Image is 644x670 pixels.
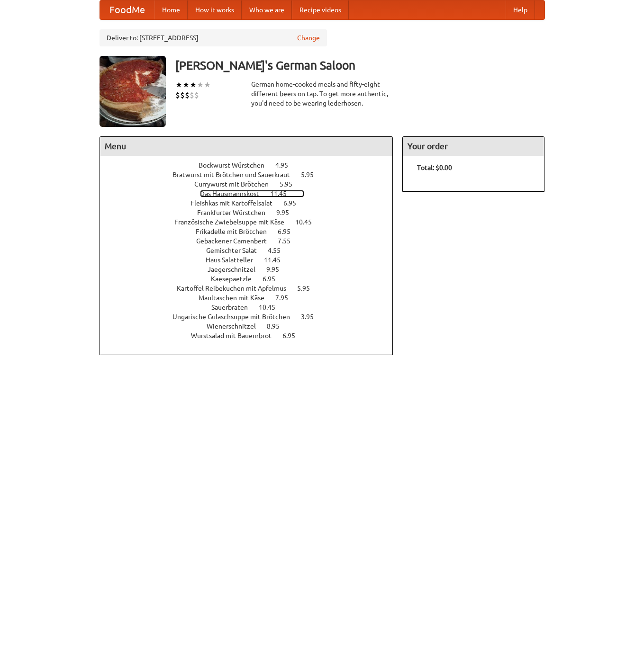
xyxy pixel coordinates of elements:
span: 5.95 [301,171,323,179]
a: Bockwurst Würstchen 4.95 [199,161,306,169]
li: $ [175,90,180,100]
span: Fleishkas mit Kartoffelsalat [190,199,282,207]
span: Wurstsalad mit Bauernbrot [191,332,281,339]
a: Frikadelle mit Brötchen 6.95 [196,228,308,235]
span: 9.95 [266,266,289,273]
b: Total: $0.00 [417,164,452,171]
span: Frikadelle mit Brötchen [196,228,276,235]
li: $ [185,90,190,100]
span: 3.95 [301,313,323,321]
a: Wurstsalad mit Bauernbrot 6.95 [191,332,313,339]
span: Französische Zwiebelsuppe mit Käse [174,218,294,226]
span: Wienerschnitzel [207,322,265,330]
h4: Your order [403,137,544,156]
a: Recipe videos [292,0,349,19]
a: Change [297,33,320,43]
span: Sauerbraten [211,304,257,311]
span: 8.95 [267,322,289,330]
span: 6.95 [282,332,305,339]
h3: [PERSON_NAME]'s German Saloon [175,56,545,75]
a: Who we are [242,0,292,19]
a: Wienerschnitzel 8.95 [207,322,297,330]
span: Gebackener Camenbert [196,237,276,245]
a: Gemischter Salat 4.55 [206,247,298,254]
span: Currywurst mit Brötchen [194,180,278,188]
a: Maultaschen mit Käse 7.95 [199,294,306,302]
div: German home-cooked meals and fifty-eight different beers on tap. To get more authentic, you'd nee... [251,80,393,108]
a: Haus Salatteller 11.45 [206,256,298,264]
span: 6.95 [263,275,285,283]
a: Gebackener Camenbert 7.55 [196,237,308,245]
div: Deliver to: [STREET_ADDRESS] [100,29,327,46]
span: 4.55 [268,247,290,254]
span: 6.95 [278,228,300,235]
a: Currywurst mit Brötchen 5.95 [194,180,310,188]
a: Kaesepaetzle 6.95 [211,275,293,283]
a: Das Hausmannskost 11.45 [200,190,304,197]
a: Frankfurter Würstchen 9.95 [197,209,307,216]
a: Bratwurst mit Brötchen und Sauerkraut 5.95 [172,171,331,179]
a: Französische Zwiebelsuppe mit Käse 10.45 [174,218,329,226]
a: Kartoffel Reibekuchen mit Apfelmus 5.95 [177,285,327,292]
a: Jaegerschnitzel 9.95 [208,266,297,273]
a: Help [506,0,535,19]
span: 11.45 [270,190,296,197]
span: Haus Salatteller [206,256,263,264]
li: ★ [182,80,190,90]
span: Gemischter Salat [206,247,266,254]
span: Frankfurter Würstchen [197,209,275,216]
span: Maultaschen mit Käse [199,294,274,302]
span: 5.95 [280,180,302,188]
span: 11.45 [264,256,290,264]
li: ★ [190,80,197,90]
span: Bockwurst Würstchen [199,161,274,169]
img: angular.jpg [100,56,166,127]
span: 7.95 [275,294,298,302]
span: 9.95 [276,209,299,216]
span: 5.95 [297,285,319,292]
span: Das Hausmannskost [200,190,269,197]
span: 4.95 [275,161,298,169]
span: Ungarische Gulaschsuppe mit Brötchen [172,313,299,321]
li: $ [180,90,185,100]
span: Bratwurst mit Brötchen und Sauerkraut [172,171,299,179]
li: $ [190,90,194,100]
span: 7.55 [278,237,300,245]
span: Kartoffel Reibekuchen mit Apfelmus [177,285,296,292]
span: 10.45 [259,304,285,311]
a: Sauerbraten 10.45 [211,304,293,311]
a: Fleishkas mit Kartoffelsalat 6.95 [190,199,314,207]
span: Kaesepaetzle [211,275,261,283]
span: 6.95 [283,199,306,207]
a: Home [154,0,188,19]
span: Jaegerschnitzel [208,266,265,273]
li: $ [194,90,199,100]
a: FoodMe [100,0,154,19]
li: ★ [204,80,211,90]
h4: Menu [100,137,393,156]
li: ★ [197,80,204,90]
a: Ungarische Gulaschsuppe mit Brötchen 3.95 [172,313,331,321]
li: ★ [175,80,182,90]
a: How it works [188,0,242,19]
span: 10.45 [295,218,321,226]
